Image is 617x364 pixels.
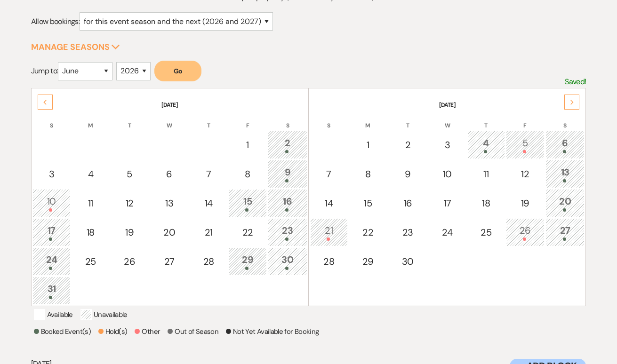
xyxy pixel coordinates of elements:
[433,138,461,152] div: 3
[77,225,104,239] div: 18
[228,110,267,130] th: F
[195,167,222,181] div: 7
[226,326,319,337] p: Not Yet Available for Booking
[273,165,302,182] div: 9
[433,196,461,210] div: 17
[354,167,382,181] div: 8
[155,167,184,181] div: 6
[168,326,218,337] p: Out of Season
[354,254,382,269] div: 29
[72,110,109,130] th: M
[80,309,128,320] p: Unavailable
[154,61,201,81] button: Go
[354,225,382,239] div: 22
[233,167,262,181] div: 8
[473,136,500,153] div: 4
[551,223,580,241] div: 27
[31,66,58,76] span: Jump to:
[473,225,500,239] div: 25
[349,110,387,130] th: M
[98,326,128,337] p: Hold(s)
[233,138,262,152] div: 1
[150,110,189,130] th: W
[433,167,461,181] div: 10
[315,254,343,269] div: 28
[233,194,262,212] div: 15
[545,110,585,130] th: S
[393,167,423,181] div: 9
[565,76,586,88] p: Saved!
[315,167,343,181] div: 7
[38,282,66,299] div: 31
[195,196,222,210] div: 14
[268,110,307,130] th: S
[511,196,539,210] div: 19
[393,138,423,152] div: 2
[428,110,466,130] th: W
[511,223,539,241] div: 26
[273,253,302,270] div: 30
[473,167,500,181] div: 11
[155,254,184,269] div: 27
[115,225,144,239] div: 19
[31,16,80,26] span: Allow bookings:
[77,254,104,269] div: 25
[388,110,428,130] th: T
[77,196,104,210] div: 11
[32,110,71,130] th: S
[195,225,222,239] div: 21
[506,110,545,130] th: F
[34,326,91,337] p: Booked Event(s)
[233,225,262,239] div: 22
[511,167,539,181] div: 12
[551,165,580,182] div: 13
[110,110,149,130] th: T
[315,196,343,210] div: 14
[433,225,461,239] div: 24
[551,194,580,212] div: 20
[473,196,500,210] div: 18
[115,254,144,269] div: 26
[38,167,66,181] div: 3
[135,326,160,337] p: Other
[315,223,343,241] div: 21
[233,253,262,270] div: 29
[393,225,423,239] div: 23
[354,196,382,210] div: 15
[34,309,73,320] p: Available
[393,254,423,269] div: 30
[38,194,66,212] div: 10
[467,110,505,130] th: T
[190,110,227,130] th: T
[32,89,307,109] th: [DATE]
[273,136,302,153] div: 2
[77,167,104,181] div: 4
[38,253,66,270] div: 24
[155,225,184,239] div: 20
[511,136,539,153] div: 5
[310,110,348,130] th: S
[38,223,66,241] div: 17
[31,43,120,51] button: Manage Seasons
[155,196,184,210] div: 13
[115,196,144,210] div: 12
[551,136,580,153] div: 6
[195,254,222,269] div: 28
[115,167,144,181] div: 5
[273,223,302,241] div: 23
[354,138,382,152] div: 1
[310,89,585,109] th: [DATE]
[273,194,302,212] div: 16
[393,196,423,210] div: 16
